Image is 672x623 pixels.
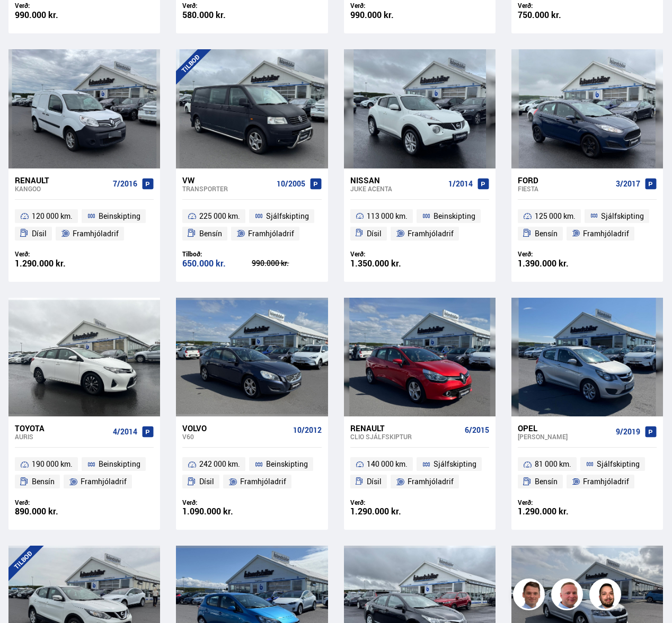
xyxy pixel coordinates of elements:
[176,168,328,282] a: VW Transporter 10/2005 225 000 km. Sjálfskipting Bensín Framhjóladrif Tilboð: 650.000 kr. 990.000...
[518,423,612,433] div: Opel
[15,507,84,516] div: 890.000 kr.
[583,227,629,240] span: Framhjóladrif
[448,180,473,188] span: 1/2014
[182,507,252,516] div: 1.090.000 kr.
[367,210,408,222] span: 113 000 km.
[408,227,454,240] span: Framhjóladrif
[113,180,137,188] span: 7/2016
[344,416,496,530] a: Renault Clio SJÁLFSKIPTUR 6/2015 140 000 km. Sjálfskipting Dísil Framhjóladrif Verð: 1.290.000 kr.
[511,416,663,530] a: Opel [PERSON_NAME] 9/2019 81 000 km. Sjálfskipting Bensín Framhjóladrif Verð: 1.290.000 kr.
[15,499,84,506] div: Verð:
[518,250,587,258] div: Verð:
[182,423,288,433] div: Volvo
[518,11,587,20] div: 750.000 kr.
[15,175,109,185] div: Renault
[32,458,73,470] span: 190 000 km.
[597,458,640,470] span: Sjálfskipting
[182,433,288,440] div: V60
[199,475,214,488] span: Dísil
[199,458,240,470] span: 242 000 km.
[518,259,587,268] div: 1.390.000 kr.
[32,475,55,488] span: Bensín
[266,210,309,222] span: Sjálfskipting
[182,185,272,192] div: Transporter
[15,11,84,20] div: 990.000 kr.
[15,250,84,258] div: Verð:
[511,168,663,282] a: Ford Fiesta 3/2017 125 000 km. Sjálfskipting Bensín Framhjóladrif Verð: 1.390.000 kr.
[350,11,420,20] div: 990.000 kr.
[350,259,420,268] div: 1.350.000 kr.
[344,168,496,282] a: Nissan Juke ACENTA 1/2014 113 000 km. Beinskipting Dísil Framhjóladrif Verð: 1.350.000 kr.
[583,475,629,488] span: Framhjóladrif
[182,11,252,20] div: 580.000 kr.
[616,428,640,436] span: 9/2019
[535,227,558,240] span: Bensín
[408,475,454,488] span: Framhjóladrif
[515,580,546,612] img: FbJEzSuNWCJXmdc-.webp
[73,227,119,240] span: Framhjóladrif
[367,458,408,470] span: 140 000 km.
[350,185,444,192] div: Juke ACENTA
[350,499,420,506] div: Verð:
[350,423,461,433] div: Renault
[99,210,140,222] span: Beinskipting
[182,250,252,258] div: Tilboð:
[518,185,612,192] div: Fiesta
[591,580,623,612] img: nhp88E3Fdnt1Opn2.png
[15,423,109,433] div: Toyota
[8,416,160,530] a: Toyota Auris 4/2014 190 000 km. Beinskipting Bensín Framhjóladrif Verð: 890.000 kr.
[15,2,84,10] div: Verð:
[350,175,444,185] div: Nissan
[182,499,252,506] div: Verð:
[518,433,612,440] div: [PERSON_NAME]
[434,210,475,222] span: Beinskipting
[553,580,585,612] img: siFngHWaQ9KaOqBr.png
[535,458,571,470] span: 81 000 km.
[32,227,47,240] span: Dísil
[601,210,644,222] span: Sjálfskipting
[277,180,305,188] span: 10/2005
[81,475,127,488] span: Framhjóladrif
[182,175,272,185] div: VW
[350,250,420,258] div: Verð:
[176,416,328,530] a: Volvo V60 10/2012 242 000 km. Beinskipting Dísil Framhjóladrif Verð: 1.090.000 kr.
[293,426,322,434] span: 10/2012
[367,227,382,240] span: Dísil
[32,210,73,222] span: 120 000 km.
[266,458,308,470] span: Beinskipting
[199,210,240,222] span: 225 000 km.
[518,499,587,506] div: Verð:
[350,2,420,10] div: Verð:
[8,168,160,282] a: Renault Kangoo 7/2016 120 000 km. Beinskipting Dísil Framhjóladrif Verð: 1.290.000 kr.
[518,507,587,516] div: 1.290.000 kr.
[99,458,140,470] span: Beinskipting
[182,2,252,10] div: Verð:
[8,4,40,36] button: Open LiveChat chat widget
[518,175,612,185] div: Ford
[240,475,286,488] span: Framhjóladrif
[350,507,420,516] div: 1.290.000 kr.
[199,227,222,240] span: Bensín
[434,458,476,470] span: Sjálfskipting
[465,426,489,434] span: 6/2015
[518,2,587,10] div: Verð:
[252,260,321,267] div: 990.000 kr.
[367,475,382,488] span: Dísil
[248,227,294,240] span: Framhjóladrif
[535,210,576,222] span: 125 000 km.
[350,433,461,440] div: Clio SJÁLFSKIPTUR
[15,433,109,440] div: Auris
[182,259,252,268] div: 650.000 kr.
[15,259,84,268] div: 1.290.000 kr.
[15,185,109,192] div: Kangoo
[113,428,137,436] span: 4/2014
[616,180,640,188] span: 3/2017
[535,475,558,488] span: Bensín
